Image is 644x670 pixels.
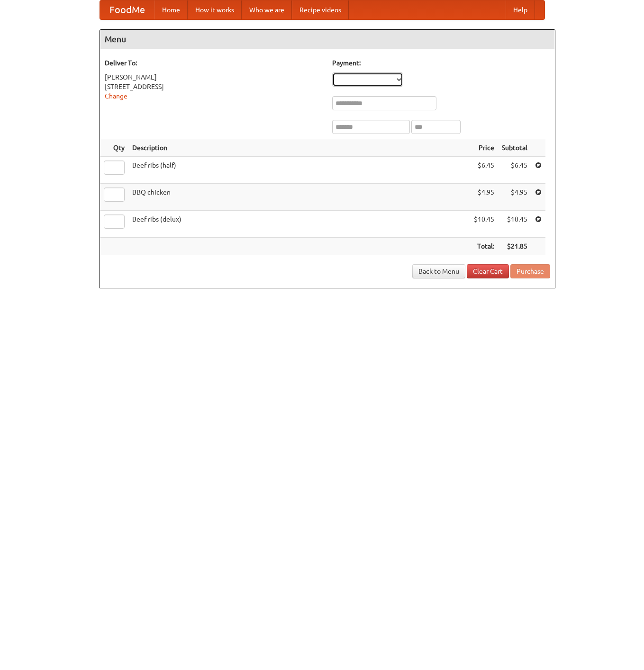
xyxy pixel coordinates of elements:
th: Total: [470,238,498,255]
a: FoodMe [100,0,154,19]
td: $10.45 [470,211,498,238]
th: Price [470,139,498,157]
td: $6.45 [498,157,531,184]
a: Help [506,0,535,19]
td: $6.45 [470,157,498,184]
div: [PERSON_NAME] [105,72,323,82]
a: Recipe videos [292,0,349,19]
a: Back to Menu [412,264,465,278]
td: $4.95 [498,184,531,211]
td: $4.95 [470,184,498,211]
th: Subtotal [498,139,531,157]
th: Qty [100,139,128,157]
a: Home [154,0,188,19]
td: BBQ chicken [128,184,470,211]
h5: Deliver To: [105,58,323,68]
th: Description [128,139,470,157]
a: Change [105,92,127,100]
a: Who we are [242,0,292,19]
td: $10.45 [498,211,531,238]
td: Beef ribs (delux) [128,211,470,238]
button: Purchase [510,264,550,278]
a: How it works [188,0,242,19]
th: $21.85 [498,238,531,255]
a: Clear Cart [467,264,509,278]
h4: Menu [100,30,555,49]
div: [STREET_ADDRESS] [105,82,323,91]
h5: Payment: [332,58,550,68]
td: Beef ribs (half) [128,157,470,184]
